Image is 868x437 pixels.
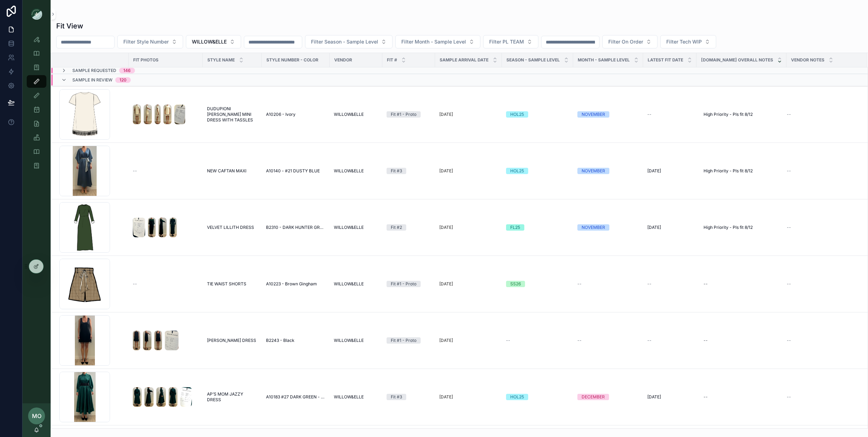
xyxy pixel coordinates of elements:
[165,331,178,350] img: Screenshot-2025-07-28-at-4.23.52-PM.png
[704,338,708,343] div: --
[787,281,859,287] a: --
[660,35,716,48] button: Select Button
[266,338,325,343] a: B2243 - Black
[582,168,605,174] div: NOVEMBER
[510,224,520,231] div: FL25
[704,112,753,117] span: High Priority - Pls fit 8/12
[701,335,782,346] a: --
[387,224,431,231] a: Fit #2
[395,35,480,48] button: Select Button
[32,412,41,420] span: MO
[577,338,582,343] span: --
[207,168,258,174] a: NEW CAFTAN MAXI
[133,168,137,174] span: --
[647,281,692,287] a: --
[266,57,318,63] span: Style Number - Color
[701,278,782,290] a: --
[608,38,643,45] span: Filter On Order
[123,68,131,73] div: 146
[133,387,142,407] img: Screenshot-2025-08-08-at-11.03.50-AM.png
[582,394,605,400] div: DECEMBER
[787,112,791,117] span: --
[334,338,364,343] span: WILLOW&ELLE
[387,394,431,400] a: Fit #3
[648,57,683,63] span: Latest Fit Date
[577,281,639,287] a: --
[266,338,294,343] span: B2243 - Black
[266,112,325,117] a: A10206 - Ivory
[506,338,510,343] span: --
[133,57,158,63] span: Fit Photos
[647,338,692,343] a: --
[647,168,692,174] a: [DATE]
[266,225,325,230] a: B2310 - DARK HUNTER GREEN
[334,225,378,230] a: WILLOW&ELLE
[334,168,378,174] a: WILLOW&ELLE
[602,35,658,48] button: Select Button
[506,168,569,174] a: HOL25
[704,281,708,287] div: --
[439,338,498,343] a: [DATE]
[266,281,317,287] span: A10223 - Brown Gingham
[439,338,453,343] p: [DATE]
[439,168,498,174] a: [DATE]
[787,225,791,230] span: --
[163,105,171,124] img: Screenshot-2025-08-12-at-1.41.32-PM.png
[506,111,569,118] a: HOL25
[31,8,42,20] img: App logo
[391,224,402,231] div: Fit #2
[266,168,325,174] a: A10140 - #21 DUSTY BLUE
[647,168,661,174] span: [DATE]
[787,338,791,343] span: --
[701,57,773,63] span: [DOMAIN_NAME] Overall Notes
[334,394,378,400] a: WILLOW&ELLE
[180,387,192,407] img: Screenshot-2025-08-08-at-11.03.18-AM.png
[72,77,112,83] span: Sample In Review
[701,109,782,120] a: High Priority - Pls fit 8/12
[704,168,753,174] span: High Priority - Pls fit 8/12
[266,281,325,287] a: A10223 - Brown Gingham
[439,168,453,174] p: [DATE]
[787,281,791,287] span: --
[158,218,167,237] img: Screenshot-2025-08-12-at-1.10.47-PM.png
[156,387,166,407] img: Screenshot-2025-08-08-at-11.03.33-AM.png
[787,338,859,343] a: --
[334,112,378,117] a: WILLOW&ELLE
[704,394,708,400] div: --
[666,38,702,45] span: Filter Tech WIP
[577,224,639,231] a: NOVEMBER
[387,57,397,63] span: Fit #
[440,57,488,63] span: Sample Arrival Date
[133,168,199,174] a: --
[207,281,246,287] span: TIE WAIST SHORTS
[334,338,378,343] a: WILLOW&ELLE
[506,224,569,231] a: FL25
[144,105,152,124] img: Screenshot-2025-08-12-at-1.41.43-PM.png
[787,394,859,400] a: --
[577,394,639,400] a: DECEMBER
[791,57,824,63] span: Vendor Notes
[207,225,258,230] a: VELVET LILLITH DRESS
[701,391,782,403] a: --
[647,225,661,230] span: [DATE]
[266,112,296,117] span: A10206 - Ivory
[334,281,378,287] a: WILLOW&ELLE
[647,281,652,287] span: --
[144,387,154,407] img: Screenshot-2025-08-08-at-11.03.39-AM.png
[56,21,83,31] h1: Fit View
[439,281,453,287] p: [DATE]
[334,225,364,230] span: WILLOW&ELLE
[133,281,199,287] a: --
[439,394,498,400] a: [DATE]
[582,224,605,231] div: NOVEMBER
[117,35,183,48] button: Select Button
[133,387,199,407] a: Screenshot-2025-08-08-at-11.03.50-AM.pngScreenshot-2025-08-08-at-11.03.39-AM.pngScreenshot-2025-0...
[154,331,162,350] img: Screenshot-2025-07-28-at-4.23.55-PM.png
[174,105,185,124] img: Screenshot-2025-08-12-at-1.41.26-PM.png
[489,38,524,45] span: Filter PL TEAM
[582,111,605,118] div: NOVEMBER
[143,331,151,350] img: Screenshot-2025-07-28-at-4.24.00-PM.png
[506,281,569,287] a: SS26
[266,394,325,400] a: A10183 #27 DARK GREEN - #27 DARK GREEN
